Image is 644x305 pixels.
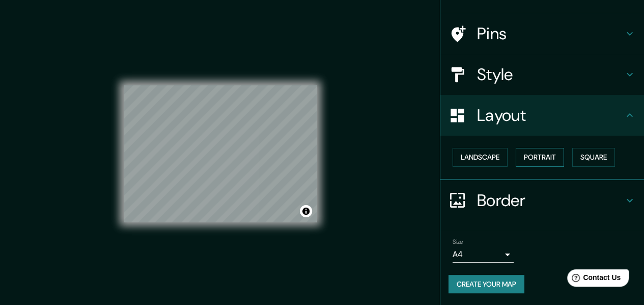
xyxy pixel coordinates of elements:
div: Layout [440,95,644,136]
button: Toggle attribution [300,205,312,217]
iframe: Help widget launcher [553,265,633,294]
label: Size [453,237,463,246]
div: Style [440,54,644,95]
h4: Style [477,64,624,85]
button: Portrait [516,148,564,167]
h4: Pins [477,23,624,44]
h4: Layout [477,105,624,125]
div: Pins [440,13,644,54]
h4: Border [477,190,624,211]
button: Create your map [449,275,524,294]
button: Landscape [453,148,508,167]
button: Square [572,148,615,167]
div: Border [440,180,644,221]
div: A4 [453,246,514,263]
canvas: Map [124,85,317,222]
